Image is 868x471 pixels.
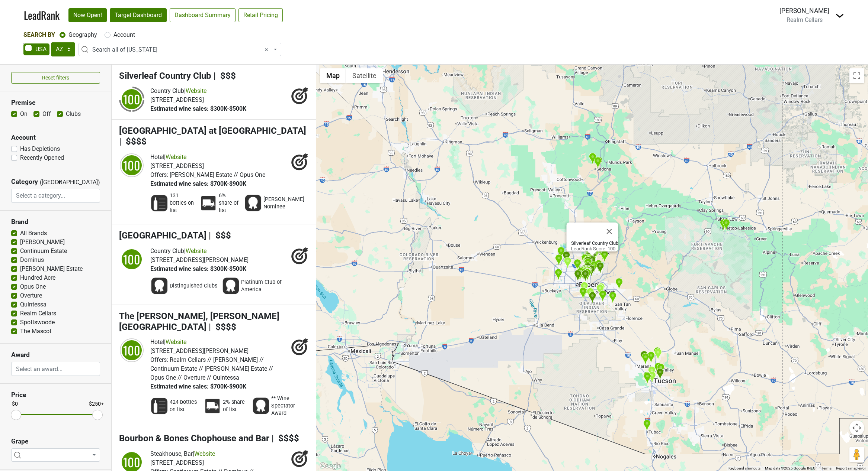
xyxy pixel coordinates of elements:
[222,277,240,295] img: Award
[68,8,107,22] a: Now Open!
[209,230,231,241] span: | $$$
[265,45,268,54] span: Remove all items
[574,270,582,282] div: Phoenix Country Club
[12,189,100,203] input: Select a category...
[11,178,38,186] h3: Category
[571,240,618,246] b: Silverleaf Country Club
[20,309,56,318] label: Realm Cellars
[170,171,265,178] span: [PERSON_NAME] Estate // Opus One
[849,68,864,83] button: Toggle fullscreen view
[150,247,184,254] span: Country Club
[573,259,581,271] div: Moon Valley Country Club
[643,372,651,384] div: Starr Pass Golf Club
[170,282,217,290] span: Distinguished Clubs
[170,8,236,22] a: Dashboard Summary
[779,6,829,16] div: [PERSON_NAME]
[577,266,584,279] div: The Wrigley Mansion
[563,251,570,263] div: Bourbon & Bones Chophouse and Bar
[166,153,186,160] a: Website
[657,363,664,376] div: The Lodge At Ventana Canyon
[581,253,589,266] div: JW Marriott Phoenix Desert Ridge Resort & Spa
[577,266,585,279] div: Arizona Biltmore - A Waldorf Astoria Resort
[583,268,591,280] div: Maple & Ash
[11,391,100,399] h3: Price
[571,240,618,251] div: LeadRank Score: 100
[849,447,864,462] button: Drag Pegman onto the map to open Street View
[596,262,604,274] div: Firerock Country Club
[318,461,343,471] a: Open this area in Google Maps (opens a new window)
[150,194,168,212] img: Wine List
[150,356,273,381] span: Realm Cellars // [PERSON_NAME] // Continuum Estate // [PERSON_NAME] Estate // Opus One // Overtur...
[589,153,596,165] div: Enchantment Resort
[595,260,602,272] div: ADERO Scottsdale, Autograph Collection
[584,246,592,258] div: Whisper Rock Golf Club
[583,269,591,281] div: Bourbon & Bones Cocktail Lounge
[150,347,249,354] span: [STREET_ADDRESS][PERSON_NAME]
[583,268,591,280] div: Ocean 44
[849,420,864,435] button: Map camera controls
[581,266,589,279] div: Sanctuary on Camelback Mountain - Elements
[241,279,289,293] span: Platinum Club of America
[20,300,47,309] label: Quintessa
[20,282,46,291] label: Opus One
[89,400,104,409] div: $250+
[596,284,604,296] div: Total Wine & More
[20,318,55,327] label: Spottswoode
[186,247,206,254] a: Website
[11,351,100,359] h3: Award
[555,254,563,266] div: Briarwood Country Club
[20,256,44,264] label: Dominus
[580,287,587,299] div: Kai
[584,263,592,275] div: Gainey Ranch Golf Club
[194,450,215,457] a: Website
[615,278,623,290] div: Superstition Mountain Golf & Country Club
[597,283,605,295] div: Buck & Rider - Gilbert
[643,419,651,432] div: Tubac Golf Resort & Spa
[581,254,589,266] div: Ocean Prime
[57,179,62,186] span: ▼
[214,71,236,81] span: | $$$
[578,267,586,279] div: The Hermosa Inn
[150,383,246,390] span: Estimated wine sales: $700K-$900K
[648,366,656,378] div: Total Wine & More
[586,252,593,264] div: Pinnacle Peak Country Club
[346,68,383,83] button: Show satellite imagery
[263,196,304,211] span: [PERSON_NAME] Nominee
[583,266,591,278] div: Fogo de Chão Brazilian Steakhouse
[150,171,168,178] span: Offers:
[821,466,832,470] a: Terms (opens in new tab)
[599,248,606,260] div: Verde River Golf & Social Club
[600,222,618,240] button: Close
[121,154,143,176] div: 100
[170,192,195,214] span: 131 bottles on list
[595,156,603,169] div: L'Auberge De Sedona
[150,450,193,457] span: Steakhouse, Bar
[150,153,164,160] span: Hotel
[580,266,588,278] div: Omni Scottsdale Resort & Spa at Montelucia
[554,269,562,281] div: Wigwam Arizona
[583,266,591,278] div: Fat Ox
[150,162,204,169] span: [STREET_ADDRESS]
[583,267,591,280] div: Roaring Fork
[653,347,661,359] div: MountainView Country Club
[186,87,206,94] a: Website
[23,31,55,38] span: Search By
[589,251,596,263] div: Troon Country Club Private
[150,338,164,345] span: Hotel
[647,351,655,364] div: The Stone Canyon Club
[599,290,606,302] div: Seville Golf & Country Club
[836,466,866,470] a: Report a map error
[584,262,592,274] div: Course Restaurant
[643,371,651,384] div: JW Marriott Tucson Starr Pass Resort & Spa
[119,230,206,241] span: [GEOGRAPHIC_DATA]
[150,96,204,103] span: [STREET_ADDRESS]
[150,277,168,295] img: Award
[42,110,51,118] label: Off
[238,8,283,22] a: Retail Pricing
[557,247,565,259] div: Blackstone Country Club at Vistancia
[11,134,100,142] h3: Account
[119,247,144,272] img: quadrant_split.svg
[20,291,42,300] label: Overture
[640,351,648,363] div: The Ritz-Carlton, Dove Mountain
[584,256,592,269] div: Fairmont Scottsdale Princess - Bourbon Steak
